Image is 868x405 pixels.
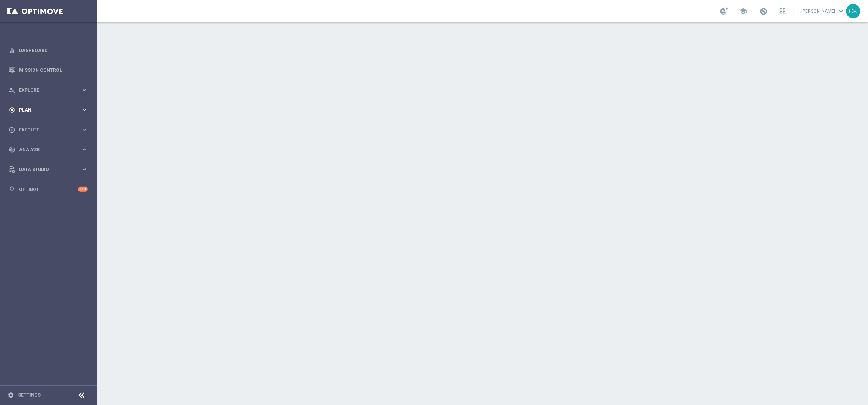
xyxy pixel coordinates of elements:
[9,107,15,113] i: gps_fixed
[19,60,88,80] a: Mission Control
[8,186,88,192] button: lightbulb Optibot +10
[8,167,88,173] button: Data Studio keyboard_arrow_right
[81,146,88,153] i: keyboard_arrow_right
[8,67,88,73] button: Mission Control
[19,40,88,60] a: Dashboard
[19,108,81,112] span: Plan
[9,47,15,54] i: equalizer
[19,179,78,199] a: Optibot
[19,88,81,92] span: Explore
[8,127,88,133] button: play_circle_outline Execute keyboard_arrow_right
[846,4,861,18] div: CK
[9,186,15,193] i: lightbulb
[81,106,88,113] i: keyboard_arrow_right
[8,107,88,113] button: gps_fixed Plan keyboard_arrow_right
[9,107,81,113] div: Plan
[9,127,15,133] i: play_circle_outline
[837,7,846,15] span: keyboard_arrow_down
[7,392,14,399] i: settings
[9,40,88,60] div: Dashboard
[9,146,81,153] div: Analyze
[801,6,846,17] a: [PERSON_NAME]keyboard_arrow_down
[9,87,81,94] div: Explore
[19,147,81,152] span: Analyze
[9,87,15,94] i: person_search
[19,167,81,172] span: Data Studio
[8,87,88,93] button: person_search Explore keyboard_arrow_right
[8,48,88,54] button: equalizer Dashboard
[81,126,88,133] i: keyboard_arrow_right
[18,393,41,398] a: Settings
[78,187,88,192] div: +10
[9,146,15,153] i: track_changes
[9,60,88,80] div: Mission Control
[9,166,81,173] div: Data Studio
[8,147,88,153] button: track_changes Analyze keyboard_arrow_right
[81,166,88,173] i: keyboard_arrow_right
[9,179,88,199] div: Optibot
[9,127,81,133] div: Execute
[19,128,81,132] span: Execute
[81,86,88,94] i: keyboard_arrow_right
[739,7,748,15] span: school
